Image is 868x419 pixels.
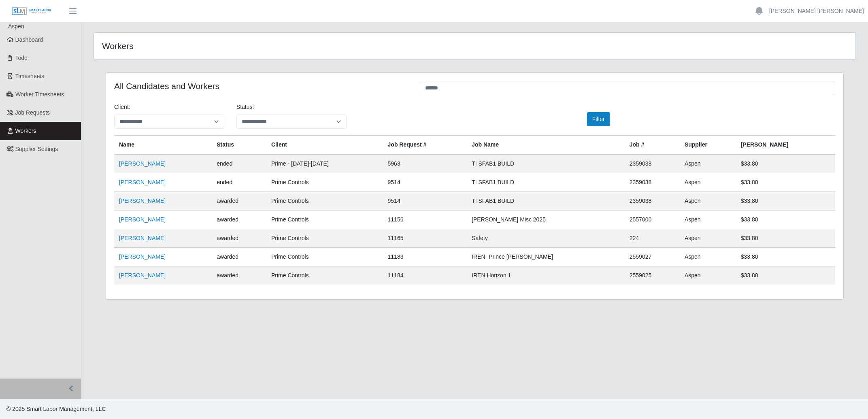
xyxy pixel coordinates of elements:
[587,112,610,126] button: Filter
[383,154,467,173] td: 5963
[680,229,736,248] td: Aspen
[680,136,736,155] th: Supplier
[625,266,680,285] td: 2559025
[119,235,166,241] a: [PERSON_NAME]
[467,211,625,229] td: [PERSON_NAME] Misc 2025
[212,136,266,155] th: Status
[266,229,383,248] td: Prime Controls
[383,266,467,285] td: 11184
[467,229,625,248] td: Safety
[383,229,467,248] td: 11165
[212,229,266,248] td: awarded
[119,160,166,167] a: [PERSON_NAME]
[266,211,383,229] td: Prime Controls
[114,81,408,91] h4: All Candidates and Workers
[680,192,736,211] td: Aspen
[383,192,467,211] td: 9514
[212,192,266,211] td: awarded
[383,211,467,229] td: 11156
[119,198,166,204] a: [PERSON_NAME]
[680,248,736,266] td: Aspen
[212,266,266,285] td: awarded
[119,253,166,260] a: [PERSON_NAME]
[119,179,166,185] a: [PERSON_NAME]
[266,266,383,285] td: Prime Controls
[625,173,680,192] td: 2359038
[736,192,835,211] td: $33.80
[467,266,625,285] td: IREN Horizon 1
[625,136,680,155] th: Job #
[15,109,50,116] span: Job Requests
[15,36,43,43] span: Dashboard
[212,211,266,229] td: awarded
[15,91,64,98] span: Worker Timesheets
[625,229,680,248] td: 224
[212,173,266,192] td: ended
[236,103,254,111] label: Status:
[467,136,625,155] th: Job Name
[266,173,383,192] td: Prime Controls
[15,73,45,79] span: Timesheets
[625,154,680,173] td: 2359038
[736,229,835,248] td: $33.80
[736,173,835,192] td: $33.80
[15,55,28,61] span: Todo
[736,248,835,266] td: $33.80
[680,173,736,192] td: Aspen
[15,128,36,134] span: Workers
[383,173,467,192] td: 9514
[680,211,736,229] td: Aspen
[266,136,383,155] th: Client
[467,173,625,192] td: TI SFAB1 BUILD
[383,136,467,155] th: Job Request #
[266,192,383,211] td: Prime Controls
[212,154,266,173] td: ended
[736,266,835,285] td: $33.80
[736,154,835,173] td: $33.80
[383,248,467,266] td: 11183
[736,136,835,155] th: [PERSON_NAME]
[680,266,736,285] td: Aspen
[102,41,406,51] h4: Workers
[266,248,383,266] td: Prime Controls
[114,136,212,155] th: Name
[625,211,680,229] td: 2557000
[11,7,52,16] img: SLM Logo
[680,154,736,173] td: Aspen
[266,154,383,173] td: Prime - [DATE]-[DATE]
[769,7,864,15] a: [PERSON_NAME] [PERSON_NAME]
[625,248,680,266] td: 2559027
[8,23,24,30] span: Aspen
[625,192,680,211] td: 2359038
[467,192,625,211] td: TI SFAB1 BUILD
[467,248,625,266] td: IREN- Prince [PERSON_NAME]
[119,272,166,279] a: [PERSON_NAME]
[212,248,266,266] td: awarded
[15,146,58,152] span: Supplier Settings
[6,406,106,412] span: © 2025 Smart Labor Management, LLC
[114,103,130,111] label: Client:
[119,216,166,223] a: [PERSON_NAME]
[736,211,835,229] td: $33.80
[467,154,625,173] td: TI SFAB1 BUILD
